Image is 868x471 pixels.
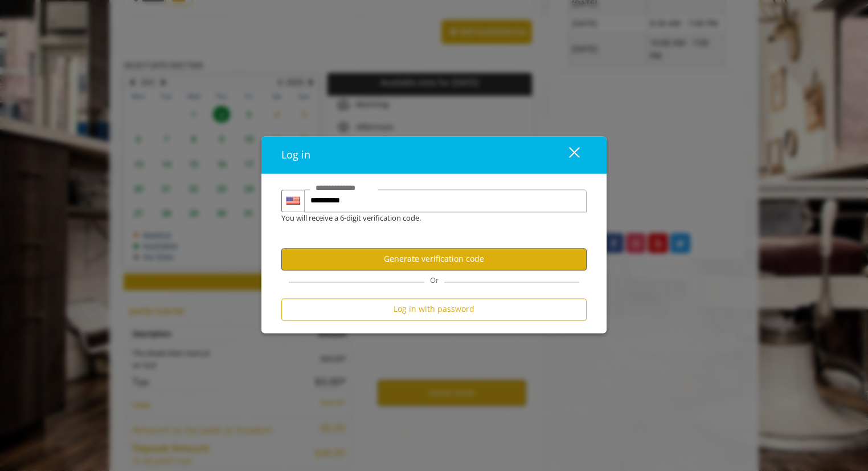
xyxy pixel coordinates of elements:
[281,248,587,270] button: Generate verification code
[424,275,444,285] span: Or
[556,147,579,164] div: close dialog
[281,189,304,212] div: Country
[273,212,578,224] div: You will receive a 6-digit verification code.
[281,148,310,161] span: Log in
[548,143,587,167] button: close dialog
[281,298,587,320] button: Log in with password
